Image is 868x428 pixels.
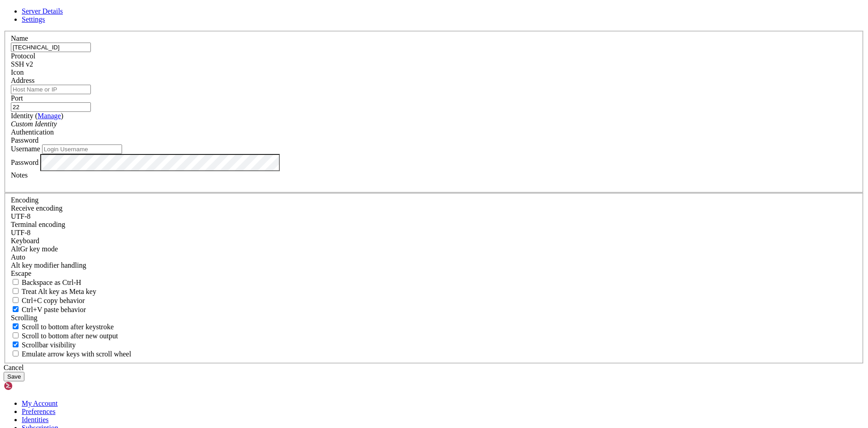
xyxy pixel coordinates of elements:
[22,288,96,295] span: Treat Alt key as Meta key
[13,306,19,312] input: Ctrl+V paste behavior
[22,399,58,407] a: My Account
[11,102,91,112] input: Port Number
[11,253,857,261] div: Auto
[13,297,19,303] input: Ctrl+C copy behavior
[22,350,131,358] span: Emulate arrow keys with scroll wheel
[11,323,114,331] label: Whether to scroll to the bottom on any keystroke.
[11,43,91,52] input: Server Name
[22,323,114,331] span: Scroll to bottom after keystroke
[11,136,857,144] div: Password
[11,60,857,68] div: SSH v2
[11,145,40,153] label: Username
[11,229,857,237] div: UTF-8
[11,297,85,304] label: Ctrl-C copies if true, send ^C to host if false. Ctrl-Shift-C sends ^C to host if true, copies if...
[11,204,62,212] label: Set the expected encoding for data received from the host. If the encodings do not match, visual ...
[22,15,45,23] a: Settings
[22,306,86,313] span: Ctrl+V paste behavior
[13,279,19,285] input: Backspace as Ctrl-H
[11,128,54,136] label: Authentication
[11,212,31,220] span: UTF-8
[11,112,63,120] label: Identity
[22,7,63,15] a: Server Details
[13,341,19,347] input: Scrollbar visibility
[22,408,56,415] a: Preferences
[11,171,28,179] label: Notes
[11,52,35,60] label: Protocol
[11,120,57,128] i: Custom Identity
[11,306,86,313] label: Ctrl+V pastes if true, sends ^V to host if false. Ctrl+Shift+V sends ^V to host if true, pastes i...
[11,94,23,102] label: Port
[11,120,857,128] div: Custom Identity
[11,269,857,278] div: Escape
[11,158,38,166] label: Password
[11,77,34,84] label: Address
[11,341,76,349] label: The vertical scrollbar mode.
[42,144,122,154] input: Login Username
[11,269,31,277] span: Escape
[11,314,38,322] label: Scrolling
[35,112,63,120] span: ( )
[11,253,25,261] span: Auto
[22,332,118,340] span: Scroll to bottom after new output
[13,323,19,329] input: Scroll to bottom after keystroke
[4,364,864,372] div: Cancel
[11,229,31,236] span: UTF-8
[4,381,56,390] img: Shellngn
[11,332,118,340] label: Scroll to bottom after new output.
[22,279,81,286] span: Backspace as Ctrl-H
[11,196,38,204] label: Encoding
[11,279,81,286] label: If true, the backspace should send BS ('\x08', aka ^H). Otherwise the backspace key should send '...
[11,136,38,144] span: Password
[11,350,131,358] label: When using the alternative screen buffer, and DECCKM (Application Cursor Keys) is active, mouse w...
[11,245,58,253] label: Set the expected encoding for data received from the host. If the encodings do not match, visual ...
[11,288,96,295] label: Whether the Alt key acts as a Meta key or as a distinct Alt key.
[11,60,33,68] span: SSH v2
[38,112,61,120] a: Manage
[11,261,86,269] label: Controls how the Alt key is handled. Escape: Send an ESC prefix. 8-Bit: Add 128 to the typed char...
[13,332,19,338] input: Scroll to bottom after new output
[11,34,28,42] label: Name
[22,416,49,423] a: Identities
[13,288,19,294] input: Treat Alt key as Meta key
[22,341,76,349] span: Scrollbar visibility
[22,297,85,304] span: Ctrl+C copy behavior
[11,212,857,221] div: UTF-8
[11,85,91,94] input: Host Name or IP
[13,351,19,356] input: Emulate arrow keys with scroll wheel
[11,68,24,76] label: Icon
[11,237,39,245] label: Keyboard
[11,221,65,228] label: The default terminal encoding. ISO-2022 enables character map translations (like graphics maps). ...
[4,372,24,381] button: Save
